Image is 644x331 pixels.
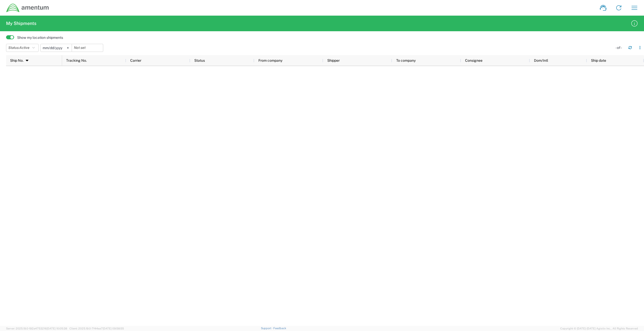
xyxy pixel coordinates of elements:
[261,327,274,330] a: Support
[615,45,624,50] div: - of -
[19,46,30,50] span: Active
[130,58,141,62] span: Carrier
[560,326,638,331] span: Copyright © [DATE]-[DATE] Agistix Inc., All Rights Reserved
[72,44,103,52] input: Not set
[69,327,124,330] span: Client: 2025.19.0-7f44ea7
[396,58,416,62] span: To company
[66,58,87,62] span: Tracking No.
[10,58,23,62] span: Ship No.
[6,20,36,26] h2: My Shipments
[6,44,39,52] button: Status:Active
[534,58,548,62] span: Dom/Intl
[47,327,67,330] span: [DATE] 10:05:38
[591,58,606,62] span: Ship date
[327,58,340,62] span: Shipper
[41,44,72,52] input: Not set
[273,327,286,330] a: Feedback
[258,58,282,62] span: From company
[194,58,205,62] span: Status
[6,3,49,13] img: dyncorp
[465,58,482,62] span: Consignee
[17,35,63,40] label: Show my location shipments
[6,327,67,330] span: Server: 2025.19.0-192a4753216
[103,327,124,330] span: [DATE] 09:58:55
